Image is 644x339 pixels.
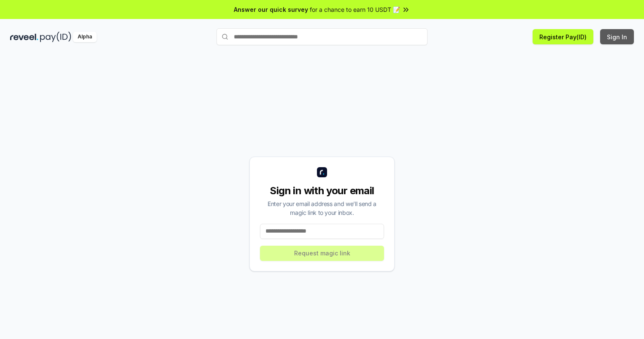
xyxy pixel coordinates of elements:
[600,29,634,44] button: Sign In
[260,199,384,217] div: Enter your email address and we’ll send a magic link to your inbox.
[40,32,71,42] img: pay_id
[310,5,400,14] span: for a chance to earn 10 USDT 📝
[10,32,38,42] img: reveel_dark
[234,5,308,14] span: Answer our quick survey
[533,29,593,44] button: Register Pay(ID)
[73,32,97,42] div: Alpha
[317,167,327,177] img: logo_small
[260,184,384,198] div: Sign in with your email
